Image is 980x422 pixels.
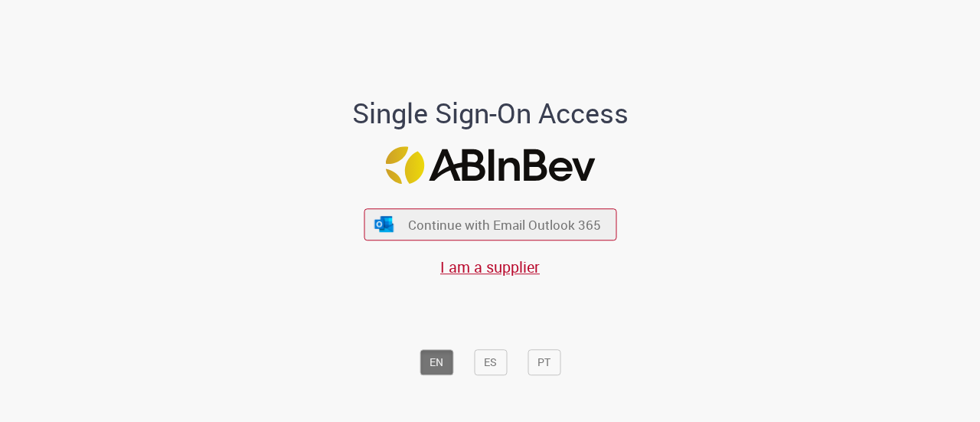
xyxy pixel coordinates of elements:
[528,349,560,375] button: PT
[278,98,703,129] h1: Single Sign-On Access
[474,349,507,375] button: ES
[364,209,616,240] button: ícone Azure/Microsoft 360 Continue with Email Outlook 365
[440,257,540,277] a: I am a supplier
[385,146,595,184] img: Logo ABInBev
[420,349,453,375] button: EN
[374,216,395,232] img: ícone Azure/Microsoft 360
[408,216,601,234] span: Continue with Email Outlook 365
